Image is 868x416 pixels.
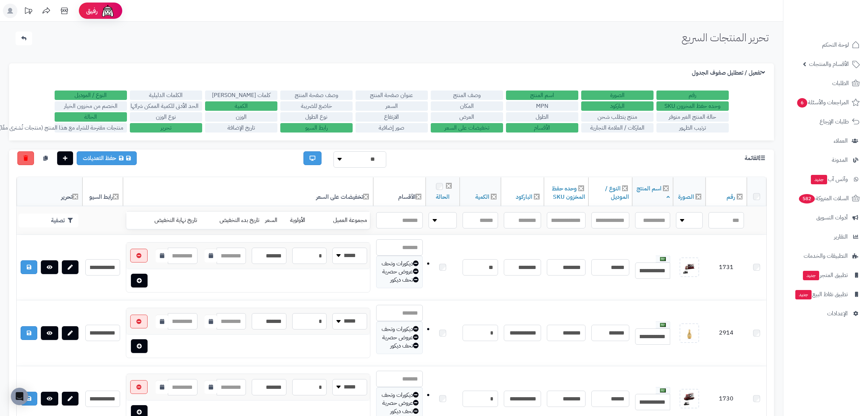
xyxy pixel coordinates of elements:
[820,117,849,127] span: طلبات الإرجاع
[745,155,767,162] h3: القائمة
[18,214,78,227] button: تصفية
[431,91,503,100] label: وصف المنتج
[436,193,450,201] a: الحالة
[816,213,848,223] span: أدوات التسويق
[706,301,747,366] td: 2914
[82,177,123,206] th: رابط السيو
[637,184,670,201] a: اسم المنتج
[605,184,629,201] a: النوع / الموديل
[834,136,848,146] span: العملاء
[581,112,654,122] label: منتج يتطلب شحن
[17,177,82,206] th: تحرير
[205,112,277,122] label: الوزن
[55,123,127,133] label: منتجات مقترحة للشراء مع هذا المنتج (منتجات تُشترى معًا)
[788,171,864,188] a: وآتس آبجديد
[380,268,419,276] div: عروض حصرية
[380,333,419,342] div: عروض حصرية
[380,260,419,268] div: ديكورات وتحف
[788,228,864,245] a: التقارير
[799,194,815,203] span: 582
[506,91,578,100] label: اسم المنتج
[200,212,262,229] td: تاريخ بدء التخفيض
[356,112,428,122] label: الارتفاع
[55,101,127,111] label: الخصم من مخزون الخيار
[811,175,827,184] span: جديد
[834,232,848,242] span: التقارير
[788,75,864,92] a: الطلبات
[506,112,578,122] label: الطول
[656,112,729,122] label: حالة المنتج الغير متوفر
[788,190,864,207] a: السلات المتروكة582
[810,174,848,184] span: وآتس آب
[832,78,849,88] span: الطلبات
[804,251,848,261] span: التطبيقات والخدمات
[682,31,769,43] h1: تحرير المنتجات السريع
[19,4,37,20] a: تحديثات المنصة
[809,59,849,69] span: الأقسام والمنتجات
[287,212,316,229] td: الأولوية
[819,14,861,30] img: logo-2.png
[130,123,202,133] label: تحرير
[86,7,98,15] span: رفيق
[130,91,202,100] label: الكلمات الدليلية
[280,112,353,122] label: نوع الطول
[795,289,848,299] span: تطبيق نقاط البيع
[660,323,666,327] img: العربية
[431,112,503,122] label: العرض
[205,123,277,133] label: تاريخ الإضافة
[380,391,419,399] div: ديكورات وتحف
[55,112,127,122] label: الحالة
[788,209,864,226] a: أدوات التسويق
[581,91,654,100] label: الصورة
[475,193,489,201] a: الكمية
[802,270,848,280] span: تطبيق المتجر
[123,177,373,206] th: تخفيضات على السعر
[706,235,747,301] td: 1731
[795,290,812,299] span: جديد
[788,247,864,265] a: التطبيقات والخدمات
[280,91,353,100] label: وصف صفحة المنتج
[11,388,28,405] div: Open Intercom Messenger
[678,193,694,201] a: الصورة
[727,193,735,201] a: رقم
[130,101,202,111] label: الحد الأدنى للكمية الممكن شرائها
[788,132,864,150] a: العملاء
[356,91,428,100] label: عنوان صفحة المنتج
[656,91,729,100] label: رقم
[205,91,277,100] label: كلمات [PERSON_NAME]
[356,123,428,133] label: صور إضافية
[832,155,848,165] span: المدونة
[788,36,864,54] a: لوحة التحكم
[205,101,277,111] label: الكمية
[827,308,848,319] span: الإعدادات
[431,101,503,111] label: المكان
[660,257,666,261] img: العربية
[506,101,578,111] label: MPN
[134,212,200,229] td: تاريخ نهاية التخفيض
[656,101,729,111] label: وحده حفظ المخزون SKU
[380,276,419,284] div: تحف ديكور
[822,40,849,50] span: لوحة التحكم
[788,305,864,322] a: الإعدادات
[431,123,503,133] label: تخفيضات على السعر
[552,184,585,201] a: وحده حفظ المخزون SKU
[130,112,202,122] label: نوع الوزن
[380,399,419,407] div: عروض حصرية
[788,113,864,130] a: طلبات الإرجاع
[656,123,729,133] label: ترتيب الظهور
[506,123,578,133] label: الأقسام
[262,212,287,229] td: السعر
[581,101,654,111] label: الباركود
[55,91,127,100] label: النوع / الموديل
[77,151,137,165] a: حفظ التعديلات
[101,4,115,18] img: ai-face.png
[803,271,819,280] span: جديد
[797,98,807,108] span: 6
[788,94,864,111] a: المراجعات والأسئلة6
[692,70,767,76] h3: تفعيل / تعطليل صفوف الجدول
[796,97,849,108] span: المراجعات والأسئلة
[280,123,353,133] label: رابط السيو
[581,123,654,133] label: الماركات / العلامة التجارية
[356,101,428,111] label: السعر
[380,325,419,333] div: ديكورات وتحف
